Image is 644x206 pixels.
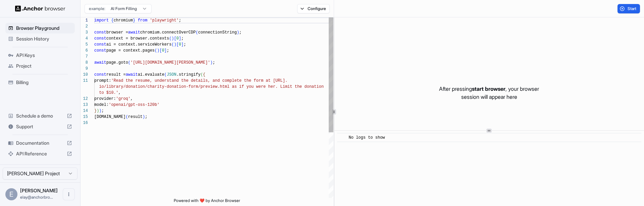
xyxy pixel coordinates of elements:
[5,33,75,44] div: Session History
[80,29,88,36] div: 3
[174,42,176,47] span: )
[176,42,179,47] span: [
[99,84,220,89] span: io/library/donation/charity-donation-form/preview.
[15,5,65,12] img: Anchor Logo
[102,109,104,113] span: ;
[198,30,237,35] span: connectionString
[94,42,106,47] span: const
[94,115,126,119] span: [DOMAIN_NAME]
[111,78,232,83] span: 'Read the resume, understand the details, and comp
[157,48,159,53] span: )
[176,36,179,41] span: 0
[145,115,147,119] span: ;
[80,66,88,72] div: 9
[181,36,183,41] span: ;
[167,72,176,77] span: JSON
[349,135,385,140] span: No logs to show
[109,102,159,107] span: 'openai/gpt-oss-120b'
[164,48,167,53] span: ]
[16,25,72,31] span: Browser Playground
[169,36,171,41] span: (
[106,48,155,53] span: page = context.pages
[150,18,179,23] span: 'playwright'
[179,36,181,41] span: ]
[176,72,201,77] span: .stringify
[80,108,88,114] div: 14
[80,36,88,42] div: 4
[174,36,176,41] span: [
[167,48,169,53] span: ;
[162,48,164,53] span: 0
[155,48,157,53] span: (
[183,42,186,47] span: ;
[5,77,75,88] div: Billing
[80,48,88,54] div: 6
[16,113,64,119] span: Schedule a demo
[63,188,75,200] button: Open menu
[80,78,88,84] div: 11
[179,42,181,47] span: 0
[171,36,174,41] span: )
[106,30,128,35] span: browser =
[5,23,75,33] div: Browser Playground
[628,6,637,11] span: Start
[5,188,17,200] div: E
[20,188,58,193] span: Elay Gelbart
[213,60,215,65] span: ;
[232,78,287,83] span: lete the form at [URL].
[20,195,53,200] span: elay@anchorbrowser.io
[203,72,205,77] span: {
[94,102,109,107] span: model:
[16,52,72,59] span: API Keys
[118,90,121,95] span: ,
[16,79,72,86] span: Billing
[143,115,145,119] span: )
[80,23,88,29] div: 2
[128,115,143,119] span: result
[97,109,99,113] span: )
[174,198,240,206] span: Powered with ❤️ by Anchor Browser
[94,36,106,41] span: const
[140,30,196,35] span: chromium.connectOverCDP
[618,4,640,13] button: Start
[130,60,210,65] span: '[URL][DOMAIN_NAME][PERSON_NAME]'
[239,30,241,35] span: ;
[128,30,140,35] span: await
[472,85,505,92] span: start browser
[89,6,105,11] span: example:
[106,36,169,41] span: context = browser.contexts
[201,72,203,77] span: (
[94,78,111,83] span: prompt:
[80,72,88,78] div: 10
[220,84,324,89] span: html as if you were her. Limit the donation
[94,96,116,101] span: provider:
[138,72,164,77] span: ai.evaluate
[94,60,106,65] span: await
[340,134,344,141] span: ​
[80,42,88,48] div: 5
[106,72,126,77] span: result =
[210,60,213,65] span: )
[5,148,75,159] div: API Reference
[164,72,167,77] span: (
[128,60,130,65] span: (
[111,18,113,23] span: {
[179,18,181,23] span: ;
[16,36,72,42] span: Session History
[80,54,88,60] div: 7
[80,120,88,126] div: 16
[171,42,174,47] span: (
[16,140,64,146] span: Documentation
[133,18,135,23] span: }
[80,114,88,120] div: 15
[99,90,118,95] span: to $10.'
[5,61,75,71] div: Project
[80,17,88,23] div: 1
[99,109,101,113] span: )
[237,30,239,35] span: )
[116,96,130,101] span: 'groq'
[80,102,88,108] div: 13
[94,48,106,53] span: const
[80,60,88,66] div: 8
[106,42,171,47] span: ai = context.serviceWorkers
